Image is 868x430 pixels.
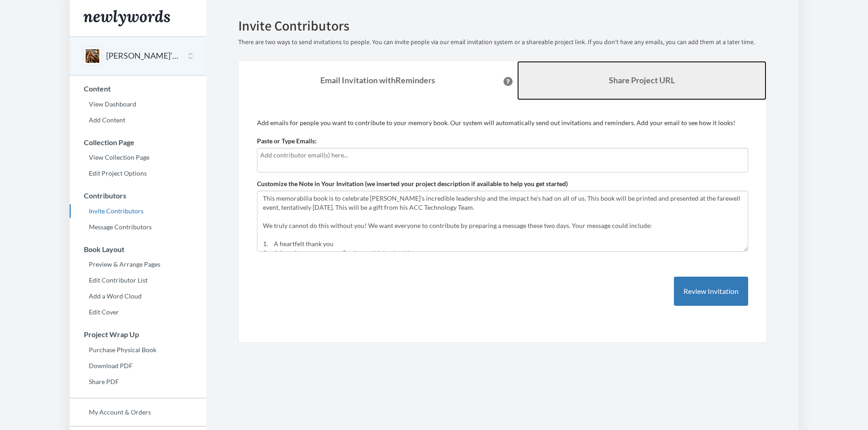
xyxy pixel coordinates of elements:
[70,151,206,164] a: View Collection Page
[70,273,206,287] a: Edit Contributor List
[70,113,206,127] a: Add Content
[257,137,317,146] label: Paste or Type Emails:
[70,167,206,180] a: Edit Project Options
[257,191,748,252] textarea: This memorabilia book is to celebrate [PERSON_NAME]'s incredible leadership and the impact he’s h...
[674,277,748,306] button: Review Invitation
[320,75,435,85] strong: Email Invitation with Reminders
[70,97,206,111] a: View Dashboard
[106,50,180,62] button: [PERSON_NAME]'s ACC Memorabilia
[83,10,170,26] img: Newlywords logo
[70,245,206,253] h3: Book Layout
[70,343,206,357] a: Purchase Physical Book
[70,138,206,147] h3: Collection Page
[70,85,206,93] h3: Content
[238,18,767,33] h2: Invite Contributors
[70,359,206,373] a: Download PDF
[70,405,206,419] a: My Account & Orders
[238,38,767,47] p: There are two ways to send invitations to people. You can invite people via our email invitation ...
[70,375,206,389] a: Share PDF
[70,192,206,200] h3: Contributors
[257,118,748,127] p: Add emails for people you want to contribute to your memory book. Our system will automatically s...
[260,150,743,160] input: Add contributor email(s) here...
[70,305,206,319] a: Edit Cover
[70,289,206,303] a: Add a Word Cloud
[18,6,51,15] span: Support
[70,220,206,234] a: Message Contributors
[70,258,206,271] a: Preview & Arrange Pages
[257,179,568,188] label: Customize the Note in Your Invitation (we inserted your project description if available to help ...
[609,75,675,85] b: Share Project URL
[70,330,206,339] h3: Project Wrap Up
[70,204,206,218] a: Invite Contributors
